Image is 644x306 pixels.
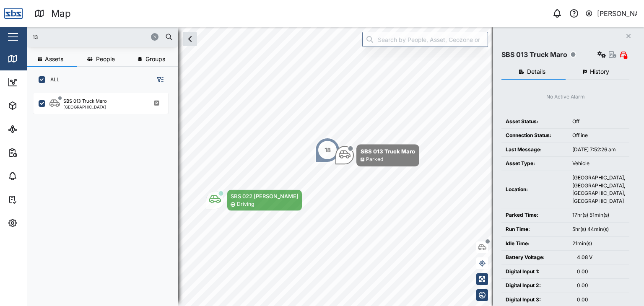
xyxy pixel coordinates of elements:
div: Parked Time: [506,211,564,219]
div: 0.00 [577,296,625,304]
div: Asset Status: [506,118,564,126]
span: Groups [145,56,165,62]
div: Last Message: [506,146,564,154]
div: 0.00 [577,282,625,290]
div: Alarms [22,171,48,181]
div: [GEOGRAPHIC_DATA] [63,105,107,109]
div: Battery Voltage: [506,254,569,262]
div: SBS 022 [PERSON_NAME] [231,192,299,200]
div: Digital Input 2: [506,282,569,290]
div: [DATE] 7:52:26 am [572,146,625,154]
div: Map [22,54,41,63]
div: Digital Input 1: [506,268,569,276]
canvas: Map [27,27,644,306]
div: 5hr(s) 44min(s) [572,226,625,233]
div: 18 [325,145,331,155]
span: Assets [45,56,63,62]
input: Search assets or drivers [32,31,173,43]
label: ALL [45,76,60,83]
div: 21min(s) [572,240,625,248]
div: Map [51,6,71,21]
div: Map marker [206,189,302,211]
div: Idle Time: [506,240,564,248]
div: SBS 013 Truck Maro [63,98,107,105]
button: [PERSON_NAME] [585,8,637,19]
div: Vehicle [572,160,625,168]
div: Dashboard [22,78,60,87]
img: Main Logo [4,4,23,23]
span: History [590,69,609,75]
div: SBS 013 Truck Maro [501,49,567,60]
div: Reports [22,148,50,157]
div: Assets [22,101,48,110]
div: [PERSON_NAME] [597,8,637,19]
div: SBS 013 Truck Maro [361,147,415,156]
div: Parked [366,156,383,163]
div: Settings [22,218,52,228]
div: Run Time: [506,226,564,233]
div: Sites [22,124,42,134]
input: Search by People, Asset, Geozone or Place [362,32,488,47]
div: [GEOGRAPHIC_DATA], [GEOGRAPHIC_DATA], [GEOGRAPHIC_DATA], [GEOGRAPHIC_DATA] [572,174,625,205]
div: 17hr(s) 51min(s) [572,211,625,219]
div: Connection Status: [506,132,564,140]
span: People [96,56,115,62]
div: 0.00 [577,268,625,276]
div: grid [34,90,177,299]
div: Location: [506,186,564,194]
div: Digital Input 3: [506,296,569,304]
div: Map marker [335,144,419,166]
div: 4.08 V [577,254,625,262]
span: Details [527,69,545,75]
div: Driving [237,200,254,208]
div: Asset Type: [506,160,564,168]
div: Offline [572,132,625,140]
div: Map marker [315,137,340,163]
div: No Active Alarm [546,93,585,101]
div: Tasks [22,195,45,204]
div: Off [572,118,625,126]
